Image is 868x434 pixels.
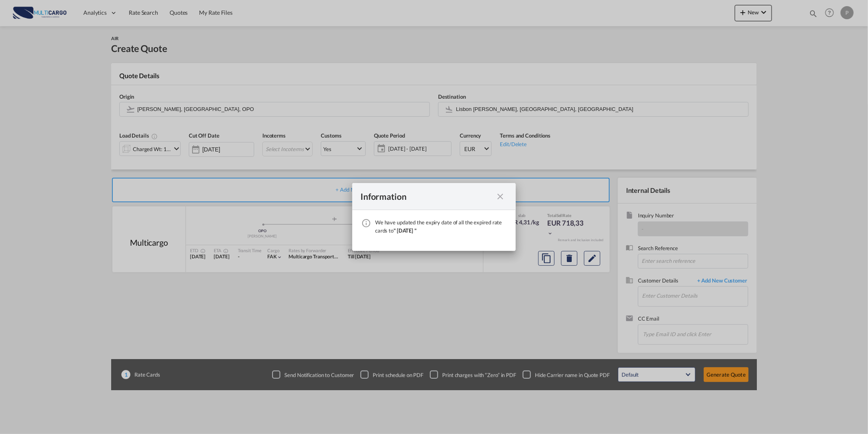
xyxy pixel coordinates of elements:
[361,218,371,228] md-icon: icon-information-outline
[394,227,416,234] span: " [DATE] "
[360,191,493,201] div: Information
[495,192,505,201] md-icon: icon-close fg-AAA8AD cursor
[352,183,516,251] md-dialog: We have ...
[375,218,508,235] div: We have updated the expiry date of all the expired rate cards to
